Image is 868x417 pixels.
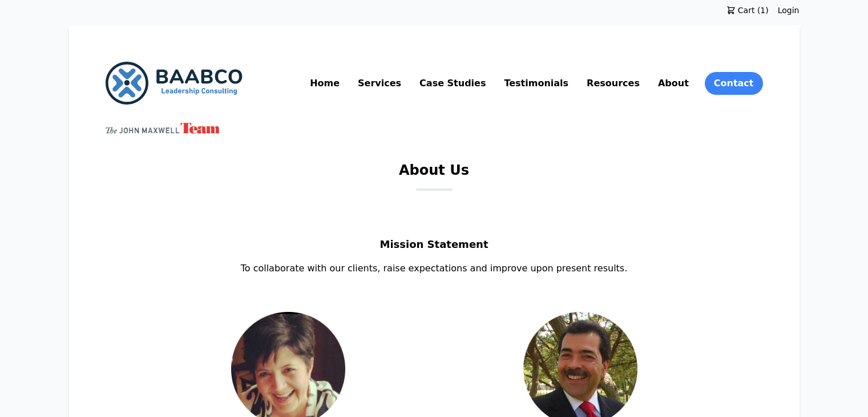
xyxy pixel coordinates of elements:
h2: Mission Statement [106,236,763,262]
p: To collaborate with our clients, raise expectations and improve upon present results. [106,262,763,275]
a: Contact [705,72,763,95]
a: Testimonials [502,74,571,93]
a: Case Studies [417,74,488,93]
a: Home [308,74,342,93]
a: About [656,74,691,93]
a: Login [778,5,800,16]
span: Cart (1) [736,5,769,16]
img: BAABCO Consulting Services [106,62,243,105]
a: Resources [584,74,642,93]
h1: About Us [399,161,469,189]
a: Services [356,74,403,93]
a: Cart (1) [717,5,778,16]
img: John Maxwell [106,123,220,134]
